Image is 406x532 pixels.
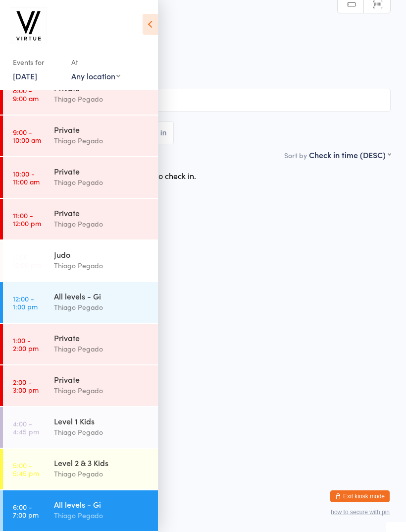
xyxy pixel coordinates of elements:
[3,449,158,489] a: 5:00 -5:45 pmLevel 2 & 3 KidsThiago Pegado
[54,260,150,271] div: Thiago Pegado
[54,385,150,396] div: Thiago Pegado
[13,170,40,185] time: 10:00 - 11:00 am
[54,510,150,521] div: Thiago Pegado
[13,253,41,269] time: 11:00 - 12:00 pm
[54,166,150,177] div: Private
[15,45,375,55] span: Thiago Pegado
[13,70,37,81] a: [DATE]
[284,150,307,160] label: Sort by
[54,249,150,260] div: Judo
[3,74,158,115] a: 8:00 -9:00 amPrivateThiago Pegado
[54,291,150,301] div: All levels - Gi
[330,490,390,502] button: Exit kiosk mode
[13,378,39,394] time: 2:00 - 3:00 pm
[54,218,150,230] div: Thiago Pegado
[71,70,120,81] div: Any location
[13,503,39,519] time: 6:00 - 7:00 pm
[71,54,120,70] div: At
[13,419,39,435] time: 4:00 - 4:45 pm
[3,282,158,323] a: 12:00 -1:00 pmAll levels - GiThiago Pegado
[15,35,375,45] span: [DATE] 6:00pm
[3,240,158,281] a: 11:00 -12:00 pmJudoThiago Pegado
[3,490,158,531] a: 6:00 -7:00 pmAll levels - GiThiago Pegado
[54,207,150,218] div: Private
[15,55,375,65] span: Virtue Brazilian Jiu-Jitsu
[15,89,391,112] input: Search
[3,199,158,239] a: 11:00 -12:00 pmPrivateThiago Pegado
[54,468,150,479] div: Thiago Pegado
[3,157,158,198] a: 10:00 -11:00 amPrivateThiago Pegado
[54,124,150,135] div: Private
[10,7,47,44] img: Virtue Brazilian Jiu-Jitsu
[54,177,150,188] div: Thiago Pegado
[3,365,158,406] a: 2:00 -3:00 pmPrivateThiago Pegado
[13,211,41,227] time: 11:00 - 12:00 pm
[54,332,150,343] div: Private
[54,135,150,146] div: Thiago Pegado
[3,324,158,364] a: 1:00 -2:00 pmPrivateThiago Pegado
[54,93,150,105] div: Thiago Pegado
[54,499,150,510] div: All levels - Gi
[3,116,158,156] a: 9:00 -10:00 amPrivateThiago Pegado
[54,343,150,355] div: Thiago Pegado
[54,301,150,313] div: Thiago Pegado
[331,509,390,516] button: how to secure with pin
[54,374,150,385] div: Private
[309,149,391,160] div: Check in time (DESC)
[54,426,150,438] div: Thiago Pegado
[13,295,38,310] time: 12:00 - 1:00 pm
[3,407,158,448] a: 4:00 -4:45 pmLevel 1 KidsThiago Pegado
[13,461,39,477] time: 5:00 - 5:45 pm
[54,415,150,426] div: Level 1 Kids
[15,65,391,75] span: Brazilian Jiu-Jitsu Adults
[13,54,61,70] div: Events for
[15,14,391,30] h2: All levels - Gi Check-in
[13,128,41,144] time: 9:00 - 10:00 am
[54,457,150,468] div: Level 2 & 3 Kids
[13,86,39,102] time: 8:00 - 9:00 am
[13,336,39,352] time: 1:00 - 2:00 pm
